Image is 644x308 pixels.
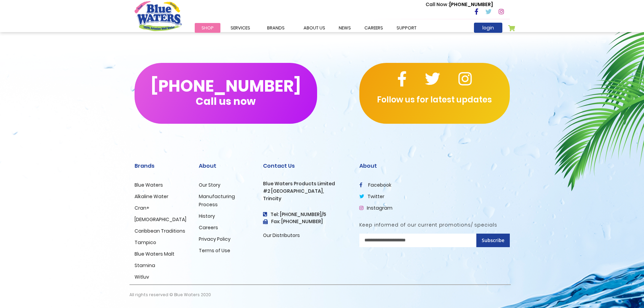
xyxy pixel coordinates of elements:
a: Blue Waters [135,182,163,188]
a: Cran+ [135,205,149,211]
h4: Tel: [PHONE_NUMBER]/5 [263,212,349,217]
h2: Contact Us [263,163,349,169]
span: Shop [201,25,214,31]
a: [DEMOGRAPHIC_DATA] [135,216,186,223]
h3: Fax: [PHONE_NUMBER] [263,219,349,224]
a: facebook [359,182,391,188]
a: Privacy Policy [199,236,231,242]
a: Instagram [359,205,392,211]
a: Witluv [135,274,149,280]
a: login [474,23,502,33]
a: careers [358,23,390,33]
h2: About [199,163,253,169]
a: Stamina [135,262,155,269]
span: Call us now [196,99,256,103]
a: store logo [135,1,182,31]
p: All rights reserved © Blue Waters 2020 [129,285,211,305]
button: Subscribe [476,234,510,247]
a: Terms of Use [199,247,230,254]
a: Caribbean Traditions [135,228,185,234]
span: Brands [267,25,285,31]
h3: #2 [GEOGRAPHIC_DATA], [263,188,349,194]
a: Careers [199,224,218,231]
a: History [199,213,215,219]
h3: Trincity [263,196,349,202]
span: Call Now : [426,1,449,8]
span: Subscribe [482,237,504,243]
a: Our Story [199,182,220,188]
a: Manufacturing Process [199,193,235,208]
h3: Blue Waters Products Limited [263,181,349,187]
a: News [332,23,358,33]
a: twitter [359,193,384,200]
h2: Brands [135,163,189,169]
p: [PHONE_NUMBER] [426,1,493,8]
h5: Keep informed of our current promotions/ specials [359,222,510,228]
a: Tampico [135,239,156,246]
h2: About [359,163,510,169]
a: Our Distributors [263,232,300,239]
span: Services [231,25,250,31]
a: about us [297,23,332,33]
a: support [390,23,423,33]
p: Follow us for latest updates [359,94,510,106]
button: [PHONE_NUMBER]Call us now [135,63,317,124]
a: Alkaline Water [135,193,168,200]
a: Blue Waters Malt [135,251,174,257]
